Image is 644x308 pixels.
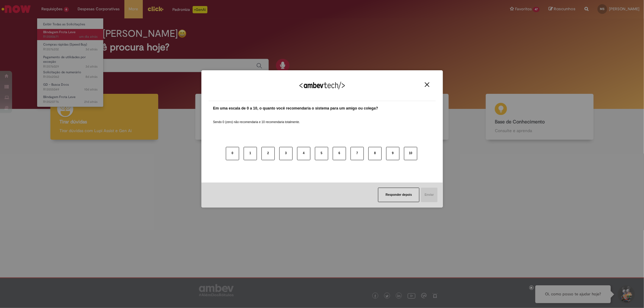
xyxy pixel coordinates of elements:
button: 3 [279,147,293,160]
button: 5 [315,147,328,160]
button: 6 [333,147,346,160]
button: 9 [386,147,399,160]
button: 7 [351,147,364,160]
img: Close [425,82,429,87]
button: 2 [261,147,275,160]
button: 0 [226,147,239,160]
button: 4 [297,147,310,160]
button: 1 [244,147,257,160]
button: Close [423,82,431,87]
button: Responder depois [378,188,419,202]
button: 8 [368,147,382,160]
label: Em uma escala de 0 a 10, o quanto você recomendaria o sistema para um amigo ou colega? [213,106,378,111]
img: Logo Ambevtech [300,82,345,89]
label: Sendo 0 (zero) não recomendaria e 10 recomendaria totalmente. [213,113,300,124]
button: 10 [404,147,417,160]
